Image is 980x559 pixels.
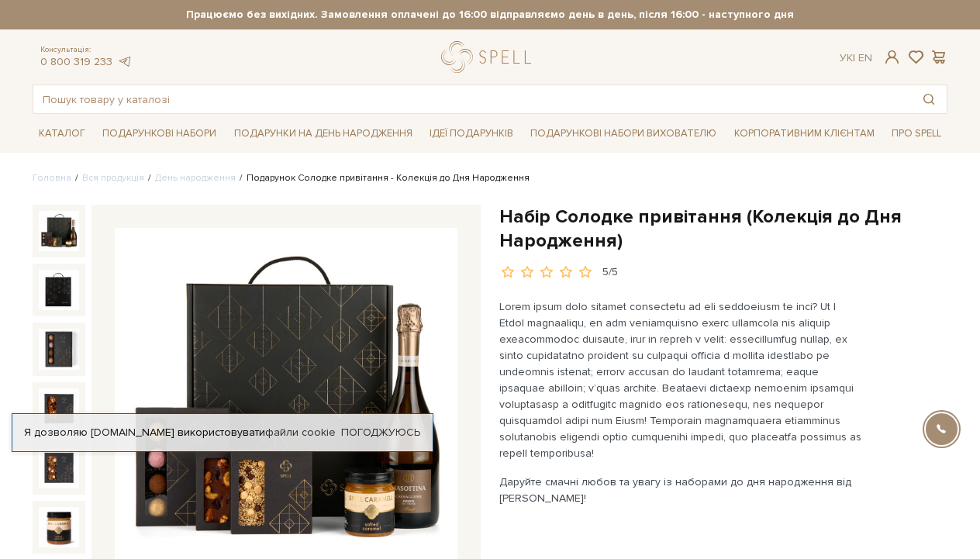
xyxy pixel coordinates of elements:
a: Каталог [33,122,91,146]
a: Подарункові набори [96,122,223,146]
a: Корпоративним клієнтам [728,120,881,147]
input: Пошук товару у каталозі [33,85,911,113]
a: Головна [33,172,71,184]
img: Набір Солодке привітання (Колекція до Дня Народження) [39,270,79,310]
a: Про Spell [885,122,947,146]
a: Подарунки на День народження [228,122,419,146]
strong: Працюємо без вихідних. Замовлення оплачені до 16:00 відправляємо день в день, після 16:00 - насту... [33,8,947,22]
img: Набір Солодке привітання (Колекція до Дня Народження) [39,447,79,488]
a: 0 800 319 233 [40,55,112,68]
img: Набір Солодке привітання (Колекція до Дня Народження) [39,388,79,429]
span: Консультація: [40,45,132,55]
a: файли cookie [265,426,336,439]
li: Подарунок Солодке привітання - Колекція до Дня Народження [236,171,530,185]
h1: Набір Солодке привітання (Колекція до Дня Народження) [499,205,947,253]
a: День народження [155,172,236,184]
img: Набір Солодке привітання (Колекція до Дня Народження) [39,211,79,251]
a: Подарункові набори вихователю [524,120,723,147]
div: 5/5 [602,265,618,280]
a: Ідеї подарунків [423,122,519,146]
a: Вся продукція [82,172,144,184]
div: Ук [840,51,872,65]
a: logo [441,41,538,73]
img: Набір Солодке привітання (Колекція до Дня Народження) [39,329,79,369]
img: Набір Солодке привітання (Колекція до Дня Народження) [39,507,79,547]
button: Пошук товару у каталозі [911,85,947,113]
a: Погоджуюсь [341,426,420,440]
p: Lorem ipsum dolo sitamet consectetu ad eli seddoeiusm te inci? Ut l Etdol magnaaliqu, en adm veni... [499,298,863,461]
a: En [858,51,872,64]
div: Я дозволяю [DOMAIN_NAME] використовувати [12,426,433,440]
p: Даруйте смачні любов та увагу із наборами до дня народження від [PERSON_NAME]! [499,474,863,506]
a: telegram [116,55,132,68]
span: | [853,51,855,64]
